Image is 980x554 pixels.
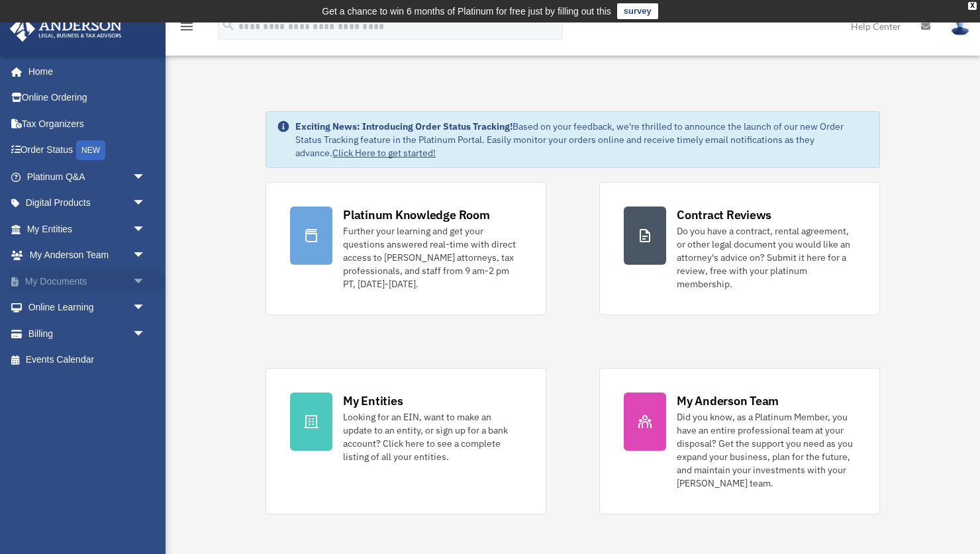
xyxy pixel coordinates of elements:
div: Get a chance to win 6 months of Platinum for free just by filling out this [322,3,611,19]
span: arrow_drop_down [132,320,159,347]
span: arrow_drop_down [132,268,159,295]
a: Tax Organizers [9,111,166,137]
a: Order StatusNEW [9,137,166,164]
strong: Exciting News: Introducing Order Status Tracking! [295,120,513,132]
div: My Entities [343,392,403,409]
span: arrow_drop_down [132,295,159,322]
a: My Anderson Team Did you know, as a Platinum Member, you have an entire professional team at your... [599,368,880,514]
a: Billingarrow_drop_down [9,320,166,347]
a: Platinum Knowledge Room Further your learning and get your questions answered real-time with dire... [266,182,546,315]
a: Events Calendar [9,347,166,373]
div: Looking for an EIN, want to make an update to an entity, or sign up for a bank account? Click her... [343,410,522,463]
div: Do you have a contract, rental agreement, or other legal document you would like an attorney's ad... [677,224,856,291]
div: Did you know, as a Platinum Member, you have an entire professional team at your disposal? Get th... [677,410,856,490]
div: Platinum Knowledge Room [343,207,490,223]
a: Digital Productsarrow_drop_down [9,190,166,216]
span: arrow_drop_down [132,163,159,191]
a: survey [617,3,658,19]
a: My Entities Looking for an EIN, want to make an update to an entity, or sign up for a bank accoun... [266,368,546,514]
div: Based on your feedback, we're thrilled to announce the launch of our new Order Status Tracking fe... [295,120,869,160]
a: Home [9,58,159,85]
span: arrow_drop_down [132,242,159,269]
a: menu [179,23,195,34]
div: close [968,2,977,10]
a: My Documentsarrow_drop_down [9,268,166,295]
img: Anderson Advisors Platinum Portal [6,16,126,42]
i: menu [179,19,195,34]
div: NEW [76,140,105,160]
a: Contract Reviews Do you have a contract, rental agreement, or other legal document you would like... [599,182,880,315]
img: User Pic [950,17,970,36]
span: arrow_drop_down [132,216,159,243]
a: My Entitiesarrow_drop_down [9,216,166,242]
a: Online Ordering [9,85,166,111]
div: Contract Reviews [677,207,771,223]
a: Platinum Q&Aarrow_drop_down [9,163,166,190]
a: Online Learningarrow_drop_down [9,295,166,321]
div: Further your learning and get your questions answered real-time with direct access to [PERSON_NAM... [343,224,522,291]
a: My Anderson Teamarrow_drop_down [9,242,166,269]
a: Click Here to get started! [332,147,436,159]
div: My Anderson Team [677,392,779,409]
i: search [221,18,236,32]
span: arrow_drop_down [132,190,159,217]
